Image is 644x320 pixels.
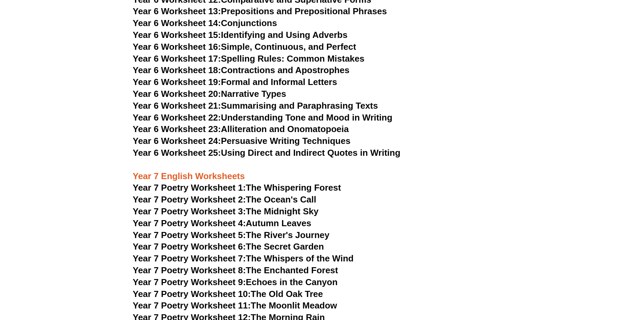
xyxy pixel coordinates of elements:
[133,159,511,182] h3: Year 7 English Worksheets
[133,42,356,52] a: Year 6 Worksheet 16:Simple, Continuous, and Perfect
[133,77,337,87] a: Year 6 Worksheet 19:Formal and Informal Letters
[133,124,349,134] a: Year 6 Worksheet 23:Alliteration and Onomatopoeia
[133,183,246,193] span: Year 7 Poetry Worksheet 1:
[133,112,392,123] a: Year 6 Worksheet 22:Understanding Tone and Mood in Writing
[133,18,277,28] a: Year 6 Worksheet 14:Conjunctions
[133,112,221,123] span: Year 6 Worksheet 22:
[133,206,246,216] span: Year 7 Poetry Worksheet 3:
[133,6,387,16] a: Year 6 Worksheet 13:Prepositions and Prepositional Phrases
[133,194,246,205] span: Year 7 Poetry Worksheet 2:
[133,241,324,252] a: Year 7 Poetry Worksheet 6:The Secret Garden
[133,30,348,40] a: Year 6 Worksheet 15:Identifying and Using Adverbs
[531,243,644,320] iframe: Chat Widget
[133,101,378,111] a: Year 6 Worksheet 21:Summarising and Paraphrasing Texts
[133,265,246,275] span: Year 7 Poetry Worksheet 8:
[133,136,221,146] span: Year 6 Worksheet 24:
[133,230,246,240] span: Year 7 Poetry Worksheet 5:
[133,230,330,240] a: Year 7 Poetry Worksheet 5:The River's Journey
[133,30,221,40] span: Year 6 Worksheet 15:
[133,253,246,263] span: Year 7 Poetry Worksheet 7:
[133,136,351,146] a: Year 6 Worksheet 24:Persuasive Writing Techniques
[133,289,323,299] a: Year 7 Poetry Worksheet 10:The Old Oak Tree
[133,89,221,99] span: Year 6 Worksheet 20:
[133,218,311,228] a: Year 7 Poetry Worksheet 4:Autumn Leaves
[133,124,221,134] span: Year 6 Worksheet 23:
[133,277,338,287] a: Year 7 Poetry Worksheet 9:Echoes in the Canyon
[133,218,246,228] span: Year 7 Poetry Worksheet 4:
[133,77,221,87] span: Year 6 Worksheet 19:
[133,253,354,263] a: Year 7 Poetry Worksheet 7:The Whispers of the Wind
[133,289,251,299] span: Year 7 Poetry Worksheet 10:
[133,18,221,28] span: Year 6 Worksheet 14:
[133,300,251,311] span: Year 7 Poetry Worksheet 11:
[133,89,286,99] a: Year 6 Worksheet 20:Narrative Types
[133,206,319,216] a: Year 7 Poetry Worksheet 3:The Midnight Sky
[133,65,350,75] a: Year 6 Worksheet 18:Contractions and Apostrophes
[133,101,221,111] span: Year 6 Worksheet 21:
[133,54,221,64] span: Year 6 Worksheet 17:
[133,65,221,75] span: Year 6 Worksheet 18:
[133,265,338,275] a: Year 7 Poetry Worksheet 8:The Enchanted Forest
[133,277,246,287] span: Year 7 Poetry Worksheet 9:
[133,42,221,52] span: Year 6 Worksheet 16:
[133,194,316,205] a: Year 7 Poetry Worksheet 2:The Ocean's Call
[133,241,246,252] span: Year 7 Poetry Worksheet 6:
[133,183,341,193] a: Year 7 Poetry Worksheet 1:The Whispering Forest
[133,148,221,158] span: Year 6 Worksheet 25:
[133,6,221,16] span: Year 6 Worksheet 13:
[133,54,364,64] a: Year 6 Worksheet 17:Spelling Rules: Common Mistakes
[133,300,337,311] a: Year 7 Poetry Worksheet 11:The Moonlit Meadow
[133,148,401,158] a: Year 6 Worksheet 25:Using Direct and Indirect Quotes in Writing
